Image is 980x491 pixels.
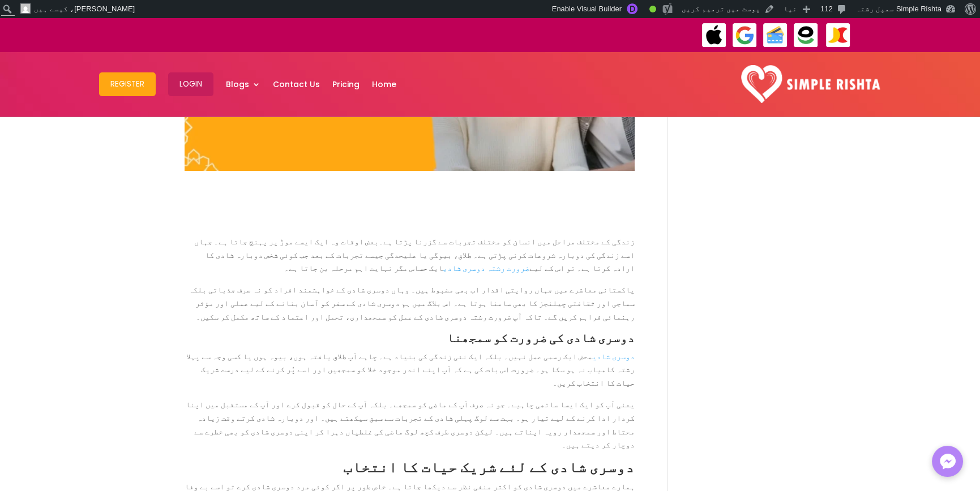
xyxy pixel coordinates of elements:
img: Credit Cards [763,23,788,48]
a: دوسری شادی [592,351,635,361]
img: tab_keywords_by_traffic_grey.svg [113,66,122,75]
div: Good [649,6,656,12]
div: Domain: [DOMAIN_NAME] [29,29,125,38]
span: یعنی آپ کو ایک ایسا ساتھی چاہیے۔ جو نہ صرف آپ کے ماضی کو سمجھے۔ بلکہ آپ کے حال کو قبول کرے اور آپ... [186,399,635,449]
span: زندگی کے مختلف مراحل میں انسان کو مختلف تجربات سے گزرنا پڑتا ہے۔بعض اوقات وہ ایک ایسے موڑ پر پہنچ... [194,236,635,273]
div: v 4.0.25 [32,18,55,27]
span: محض ایک رسمی عمل نہیں۔ بلکہ ایک نئی زندگی کی بنیاد ہے۔ چاہے آپ طلاق یافتہ ہوں، بیوہ ہوں یا کسی وج... [186,351,635,388]
div: Domain Overview [43,67,101,74]
img: GooglePay-icon [732,23,758,48]
span: دوسری شادی کی ضرورت کو سمجھنا [447,330,635,345]
a: Pricing [332,55,360,114]
div: Keywords by Traffic [125,67,191,74]
button: Login [168,72,213,96]
span: [PERSON_NAME] [74,5,135,13]
a: Login [168,55,213,114]
a: Contact Us [273,55,320,114]
img: tab_domain_overview_orange.svg [31,66,40,75]
a: Register [99,55,156,114]
span: پاکستانی معاشرے میں جہاں روایتی اقدار اب بھی مضبوط ہیں۔ وہاں دوسری شادی کے خواہشمند افراد کو نہ ص... [189,285,635,321]
button: Register [99,72,156,96]
a: ضرورت رشتہ دوسری شادی [443,263,529,273]
img: Messenger [936,450,959,473]
img: JazzCash-icon [825,23,851,48]
a: Home [372,55,396,114]
span: دوسری شادی کے لئے شریک حیات کا انتخاب [343,458,635,476]
img: EasyPaisa-icon [793,23,819,48]
img: website_grey.svg [18,29,27,38]
img: logo_orange.svg [18,18,27,27]
img: ApplePay-icon [701,23,727,48]
a: Blogs [226,55,260,114]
